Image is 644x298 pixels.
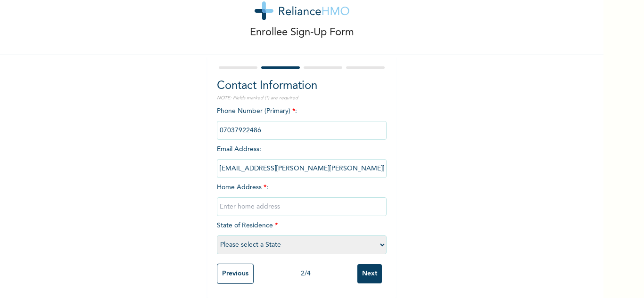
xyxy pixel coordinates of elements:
[357,264,382,283] input: Next
[255,1,349,20] img: logo
[250,25,354,40] p: Enrollee Sign-Up Form
[254,269,357,279] div: 2 / 4
[217,95,387,102] p: NOTE: Fields marked (*) are required
[217,264,254,284] input: Previous
[217,197,387,216] input: Enter home address
[217,222,387,248] span: State of Residence
[217,159,387,178] input: Enter email Address
[217,121,387,140] input: Enter Primary Phone Number
[217,78,387,95] h2: Contact Information
[217,108,387,134] span: Phone Number (Primary) :
[217,146,387,172] span: Email Address :
[217,184,387,210] span: Home Address :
